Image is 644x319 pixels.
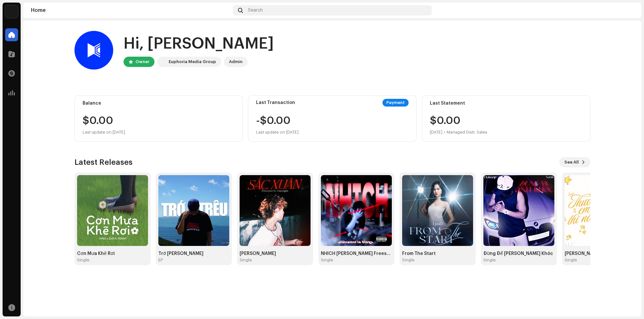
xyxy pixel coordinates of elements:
[483,175,554,246] img: 91c75903-3cbf-4d8e-82f1-082f33fb87bf
[402,251,473,256] div: From The Start
[444,128,445,136] div: •
[240,175,311,246] img: 01de2bb6-a273-4cab-8b85-9eb78bdf0561
[5,5,18,18] img: de0d2825-999c-4937-b35a-9adca56ee094
[31,8,230,13] div: Home
[321,251,392,256] div: NHÍCH [PERSON_NAME] Freestyle
[564,156,579,169] span: See All
[240,251,311,256] div: [PERSON_NAME]
[135,58,149,66] div: Owner
[382,99,409,107] div: Payment
[402,258,414,263] div: Single
[77,258,89,263] div: Single
[229,58,243,66] div: Admin
[565,175,636,246] img: 2109e0b3-f901-4b21-9d32-80c5c01efc93
[158,58,166,66] img: de0d2825-999c-4937-b35a-9adca56ee094
[256,100,295,105] div: Last Transaction
[256,128,299,136] div: Last update on [DATE]
[430,128,442,136] div: [DATE]
[77,251,148,256] div: Cơn Mưa Khẽ Rơi
[248,8,263,13] span: Search
[74,31,113,70] img: b6bd29e2-72e1-4683-aba9-aa4383998dae
[321,258,333,263] div: Single
[83,101,235,106] div: Balance
[402,175,473,246] img: d835365c-5e32-44d0-83ba-d4bae5eff999
[483,251,554,256] div: Đừng Để [PERSON_NAME] Khóc
[430,101,582,106] div: Last Statement
[240,258,252,263] div: Single
[158,258,163,263] div: EP
[447,128,487,136] div: Managed Distr. Sales
[74,157,133,167] h3: Latest Releases
[483,258,496,263] div: Single
[158,175,229,246] img: 217bba53-27bf-4112-b3bf-e44df20d42b8
[565,251,636,256] div: [PERSON_NAME] [PERSON_NAME] Nói
[169,58,216,66] div: Euphoria Media Group
[124,33,274,54] div: Hi, [PERSON_NAME]
[77,175,148,246] img: 37ef597e-c3af-465f-b580-bf6a8e3f60c8
[321,175,392,246] img: ded525b8-e2a9-4ebb-b513-fc3adb1d0d1c
[74,95,243,142] re-o-card-value: Balance
[565,258,577,263] div: Single
[559,157,590,167] button: See All
[83,128,235,136] div: Last update on [DATE]
[158,251,229,256] div: Trớ [PERSON_NAME]
[422,95,590,142] re-o-card-value: Last Statement
[623,5,634,15] img: b6bd29e2-72e1-4683-aba9-aa4383998dae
